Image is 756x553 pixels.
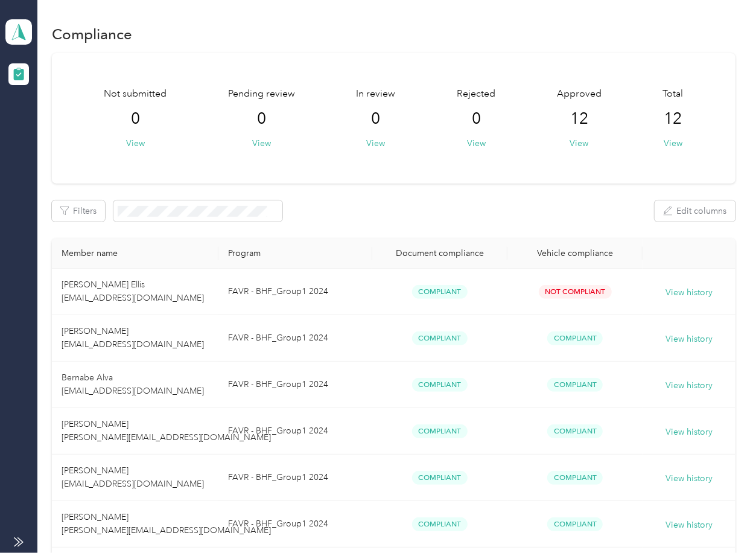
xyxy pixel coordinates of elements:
span: Compliant [412,378,468,392]
th: Member name [52,238,218,269]
span: Not Compliant [539,285,612,299]
span: Compliant [412,471,468,485]
button: View [570,137,588,150]
div: Vehicle compliance [517,248,633,258]
button: View [664,137,682,150]
span: [PERSON_NAME] [EMAIL_ADDRESS][DOMAIN_NAME] [62,326,204,350]
span: 0 [372,109,381,129]
span: 12 [664,109,682,129]
span: Rejected [457,87,495,101]
td: FAVR - BHF_Group1 2024 [218,455,372,501]
button: Filters [52,200,105,222]
button: View [252,137,271,150]
span: Compliant [547,378,603,392]
span: Total [663,87,684,101]
span: Compliant [412,331,468,345]
span: Compliant [547,331,603,345]
span: Compliant [547,517,603,531]
th: Program [218,238,372,269]
span: Compliant [412,285,468,299]
td: FAVR - BHF_Group1 2024 [218,269,372,315]
td: FAVR - BHF_Group1 2024 [218,501,372,548]
span: Compliant [412,424,468,438]
button: View history [665,286,713,299]
span: [PERSON_NAME] [EMAIL_ADDRESS][DOMAIN_NAME] [62,465,204,489]
td: FAVR - BHF_Group1 2024 [218,362,372,408]
span: 0 [131,109,140,129]
span: 12 [570,109,588,129]
span: 0 [472,109,481,129]
button: View history [665,426,713,439]
span: Compliant [412,517,468,531]
span: 0 [257,109,266,129]
button: View history [665,519,713,532]
td: FAVR - BHF_Group1 2024 [218,408,372,455]
span: Compliant [547,471,603,485]
span: Pending review [228,87,295,101]
h1: Compliance [52,28,132,40]
button: View history [665,472,713,485]
button: View history [665,379,713,392]
button: View [367,137,386,150]
td: FAVR - BHF_Group1 2024 [218,315,372,362]
span: Compliant [547,424,603,438]
iframe: Everlance-gr Chat Button Frame [688,485,756,553]
span: Approved [557,87,602,101]
span: [PERSON_NAME] [PERSON_NAME][EMAIL_ADDRESS][DOMAIN_NAME] [62,419,271,443]
button: Edit columns [655,200,735,222]
span: [PERSON_NAME] Ellis [EMAIL_ADDRESS][DOMAIN_NAME] [62,280,204,303]
button: View [467,137,486,150]
span: [PERSON_NAME] [PERSON_NAME][EMAIL_ADDRESS][DOMAIN_NAME] [62,512,271,535]
button: View history [665,333,713,346]
span: In review [357,87,396,101]
button: View [126,137,145,150]
div: Document compliance [382,248,498,258]
span: Not submitted [104,87,167,101]
span: Bernabe Alva [EMAIL_ADDRESS][DOMAIN_NAME] [62,372,204,396]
